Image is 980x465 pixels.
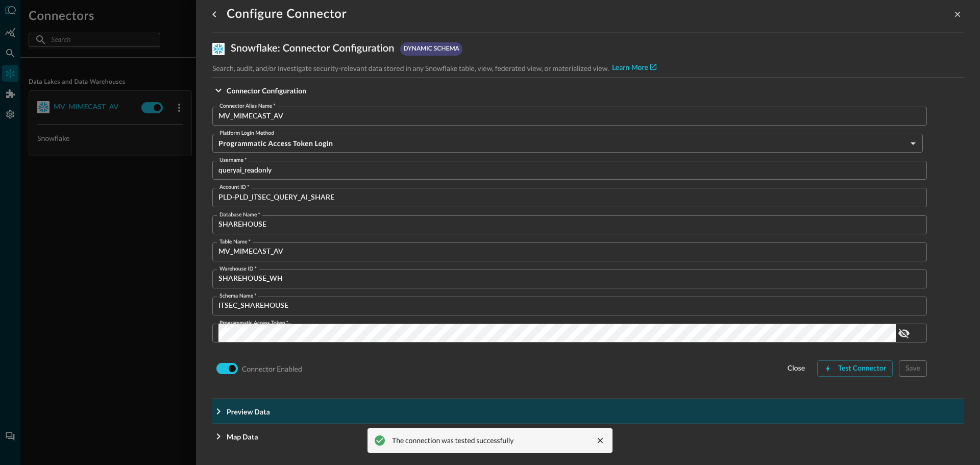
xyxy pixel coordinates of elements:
h1: Configure Connector [227,6,347,22]
button: Connector Configuration [212,78,964,103]
label: Connector Alias Name [219,102,276,110]
button: Preview Data [212,399,964,424]
button: show password [896,325,912,341]
p: Connector Configuration [227,85,306,96]
button: go back [206,6,223,22]
p: Connector Enabled [242,363,302,374]
p: dynamic schema [403,44,459,54]
div: The connection was tested successfully [392,435,514,446]
p: Search, audit, and/or investigate security-relevant data stored in any Snowflake table, view, fed... [212,63,609,74]
label: Database Name [219,211,260,219]
svg: Expand More [212,84,225,96]
label: Table Name [219,238,251,246]
p: Map Data [227,431,258,442]
label: Schema Name [219,292,257,300]
button: close message [594,434,606,447]
div: Test Connector [838,362,886,375]
p: Preview Data [227,406,270,417]
label: Account ID [219,183,250,191]
div: close [788,362,805,375]
button: close-drawer [951,8,964,20]
button: Test Connector [817,360,893,377]
svg: Expand More [212,405,225,418]
p: Snowflake : Connector Configuration [231,41,394,57]
div: Connector Configuration [212,103,964,399]
svg: Expand More [212,430,225,443]
button: Map Data [212,424,964,449]
label: Programmatic Access Token [219,319,288,327]
button: close [781,360,811,377]
label: Username [219,156,247,164]
label: Warehouse ID [219,265,257,273]
img: Snowflake.svg [212,43,225,55]
label: Platform Login Method [219,129,274,137]
h5: Programmatic Access Token Login [218,138,906,149]
a: Learn More [612,63,656,74]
